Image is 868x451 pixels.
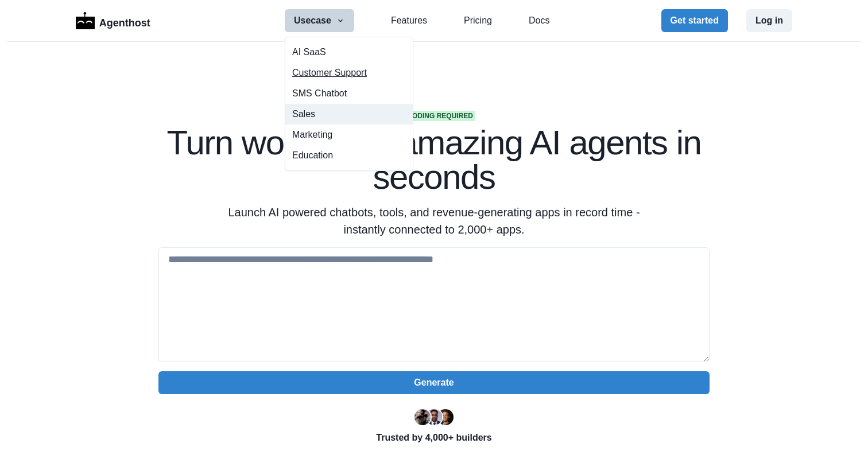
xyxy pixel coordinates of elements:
p: Trusted by 4,000+ builders [158,431,710,445]
a: Pricing [464,14,492,28]
img: Logo [76,12,95,29]
button: Usecase [285,9,354,32]
h1: Turn words into amazing AI agents in seconds [158,126,710,195]
a: SMS Chatbot [285,83,413,104]
span: No coding required [393,111,475,121]
p: Agenthost [99,11,150,31]
button: Marketing [285,125,413,145]
button: Get started [661,9,728,32]
button: Sales [285,104,413,125]
a: Docs [529,14,549,28]
img: Segun Adebayo [426,409,442,425]
img: Ryan Florence [414,409,431,425]
p: Launch AI powered chatbots, tools, and revenue-generating apps in record time - instantly connect... [214,204,654,238]
button: Customer Support [285,63,413,83]
button: Log in [746,9,792,32]
button: AI SaaS [285,42,413,63]
button: Education [285,145,413,166]
img: Kent Dodds [437,409,454,425]
a: Features [391,14,427,28]
a: LogoAgenthost [76,11,150,31]
button: Generate [158,371,710,394]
